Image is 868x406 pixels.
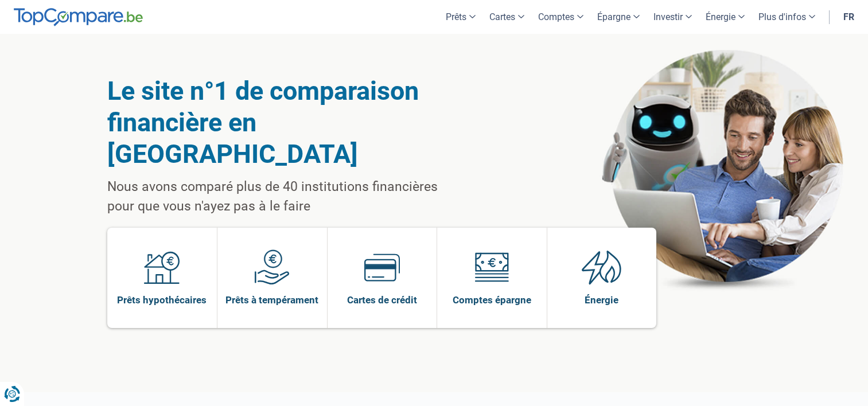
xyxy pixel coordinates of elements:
[347,294,417,306] span: Cartes de crédit
[254,249,290,285] img: Prêts à tempérament
[453,294,531,306] span: Comptes épargne
[144,249,180,285] img: Prêts hypothécaires
[107,75,467,170] h1: Le site n°1 de comparaison financière en [GEOGRAPHIC_DATA]
[225,294,318,306] span: Prêts à tempérament
[547,228,657,328] a: Énergie Énergie
[437,228,547,328] a: Comptes épargne Comptes épargne
[585,294,618,306] span: Énergie
[217,228,327,328] a: Prêts à tempérament Prêts à tempérament
[474,249,509,285] img: Comptes épargne
[107,228,217,328] a: Prêts hypothécaires Prêts hypothécaires
[14,8,143,26] img: TopCompare
[117,294,207,306] span: Prêts hypothécaires
[582,249,622,285] img: Énergie
[328,228,437,328] a: Cartes de crédit Cartes de crédit
[364,249,400,285] img: Cartes de crédit
[107,177,467,216] p: Nous avons comparé plus de 40 institutions financières pour que vous n'ayez pas à le faire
